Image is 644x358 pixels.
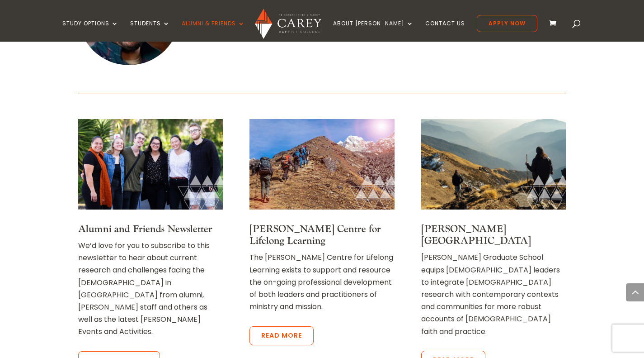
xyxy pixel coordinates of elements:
a: Apply Now [477,15,537,32]
img: people hiking up a mountain [249,119,394,210]
a: [PERSON_NAME] Centre for Lifelong Learning [249,223,381,247]
a: Alumni & Friends [182,20,245,42]
p: [PERSON_NAME] Graduate School equips [DEMOGRAPHIC_DATA] leaders to integrate [DEMOGRAPHIC_DATA] r... [421,251,566,337]
a: Study Options [62,20,118,42]
a: Students at Carey Baptist College [78,202,223,212]
a: Alumni and Friends Newsletter [78,223,212,235]
a: [PERSON_NAME][GEOGRAPHIC_DATA] [421,223,531,247]
p: The [PERSON_NAME] Centre for Lifelong Learning exists to support and resource the on-going profes... [249,251,394,313]
a: Read more [249,326,314,345]
p: We’d love for you to subscribe to this newsletter to hear about current research and challenges f... [78,239,223,338]
img: Carey Graduate School_Linking Tile [421,119,566,210]
a: About [PERSON_NAME] [333,20,414,42]
a: people hiking up a mountain [249,202,394,212]
img: Students at Carey Baptist College [78,119,223,210]
a: Students [130,20,170,42]
img: Carey Baptist College [255,9,321,39]
a: Contact Us [425,20,465,42]
a: Carey Graduate School_Linking Tile [421,202,566,212]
